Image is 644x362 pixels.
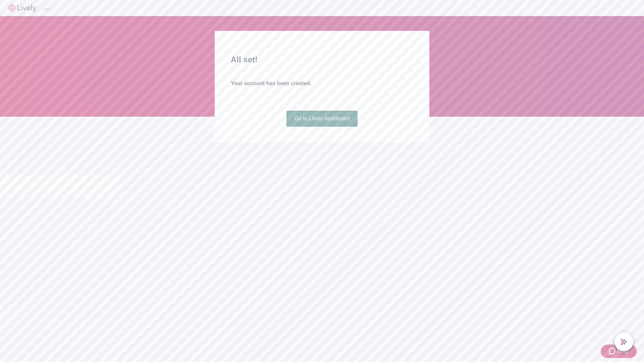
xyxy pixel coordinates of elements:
[601,345,637,358] button: Zendesk support iconHelp
[286,111,358,127] a: Go to Lively dashboard
[621,339,627,345] svg: Lively AI Assistant
[44,8,50,10] button: Log out
[614,333,633,351] button: chat
[231,54,413,66] h2: All set!
[609,347,617,355] svg: Zendesk support icon
[231,79,413,87] h4: Your account has been created.
[8,4,36,12] img: Lively
[617,347,629,355] span: Help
